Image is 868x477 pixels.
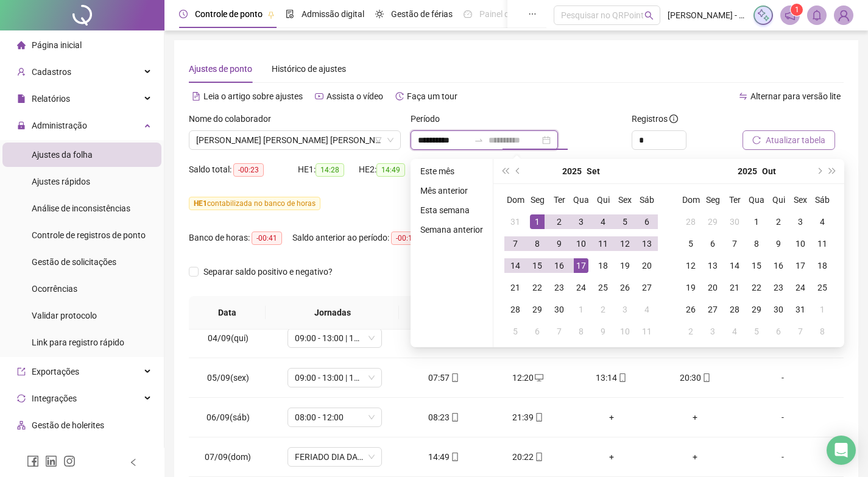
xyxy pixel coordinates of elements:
[474,135,484,145] span: swap-right
[295,408,375,426] span: 08:00 - 12:00
[552,236,566,251] div: 9
[811,211,833,233] td: 2025-10-04
[683,214,698,229] div: 28
[208,333,249,343] span: 04/09(qui)
[391,231,422,245] span: -00:18
[302,9,364,19] span: Admissão digital
[702,189,724,211] th: Seg
[811,10,822,21] span: bell
[640,258,654,273] div: 20
[552,280,566,295] div: 23
[508,280,523,295] div: 21
[508,324,523,339] div: 5
[17,94,26,103] span: file
[795,5,799,14] span: 1
[724,320,746,342] td: 2025-11-04
[562,159,582,183] button: year panel
[724,233,746,255] td: 2025-10-07
[504,189,526,211] th: Dom
[391,9,453,19] span: Gestão de férias
[415,222,488,237] li: Semana anterior
[32,177,90,186] span: Ajustes rápidos
[534,413,543,422] span: mobile
[592,320,614,342] td: 2025-10-09
[596,214,610,229] div: 4
[752,136,761,144] span: reload
[811,320,833,342] td: 2025-11-08
[644,11,654,20] span: search
[495,450,560,464] div: 20:22
[189,112,279,125] label: Nome do colaborador
[530,280,545,295] div: 22
[450,413,459,422] span: mobile
[771,324,786,339] div: 6
[789,255,811,277] td: 2025-10-17
[749,324,764,339] div: 5
[705,236,720,251] div: 6
[375,10,384,18] span: sun
[570,320,592,342] td: 2025-10-08
[793,236,808,251] div: 10
[32,40,82,50] span: Página inicial
[749,280,764,295] div: 22
[295,329,375,347] span: 09:00 - 13:00 | 14:00 - 20:00
[668,9,746,22] span: [PERSON_NAME] - Ergos Distribuidora
[233,163,264,177] span: -00:23
[815,302,830,317] div: 1
[636,233,658,255] td: 2025-09-13
[292,231,434,245] div: Saldo anterior ao período:
[395,92,404,101] span: history
[702,277,724,299] td: 2025-10-20
[196,131,393,149] span: Carlos Wladimir de Oliveira Araujo
[17,68,26,76] span: user-add
[614,255,636,277] td: 2025-09-19
[189,197,320,210] span: contabilizada no banco de horas
[596,258,610,273] div: 18
[683,280,698,295] div: 19
[640,236,654,251] div: 13
[592,277,614,299] td: 2025-09-25
[32,311,97,320] span: Validar protocolo
[17,41,26,49] span: home
[508,258,523,273] div: 14
[727,258,742,273] div: 14
[724,211,746,233] td: 2025-09-30
[702,320,724,342] td: 2025-11-03
[793,302,808,317] div: 31
[504,211,526,233] td: 2025-08-31
[206,412,250,422] span: 06/09(sáb)
[789,277,811,299] td: 2025-10-24
[596,280,610,295] div: 25
[570,299,592,320] td: 2025-10-01
[526,299,548,320] td: 2025-09-29
[767,277,789,299] td: 2025-10-23
[526,320,548,342] td: 2025-10-06
[32,121,87,130] span: Administração
[203,91,303,101] span: Leia o artigo sobre ajustes
[636,320,658,342] td: 2025-10-11
[32,67,71,77] span: Cadastros
[574,258,588,273] div: 17
[295,369,375,387] span: 09:00 - 13:00 | 14:00 - 20:00
[570,211,592,233] td: 2025-09-03
[464,10,472,18] span: dashboard
[724,255,746,277] td: 2025-10-14
[592,299,614,320] td: 2025-10-02
[727,214,742,229] div: 30
[32,203,130,213] span: Análise de inconsistências
[663,371,728,384] div: 20:30
[508,236,523,251] div: 7
[526,255,548,277] td: 2025-09-15
[179,10,188,18] span: clock-circle
[252,231,282,245] span: -00:41
[574,236,588,251] div: 10
[504,277,526,299] td: 2025-09-21
[479,9,527,19] span: Painel do DP
[771,236,786,251] div: 9
[771,258,786,273] div: 16
[574,280,588,295] div: 24
[815,258,830,273] div: 18
[789,189,811,211] th: Sex
[827,436,856,465] div: Open Intercom Messenger
[504,299,526,320] td: 2025-09-28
